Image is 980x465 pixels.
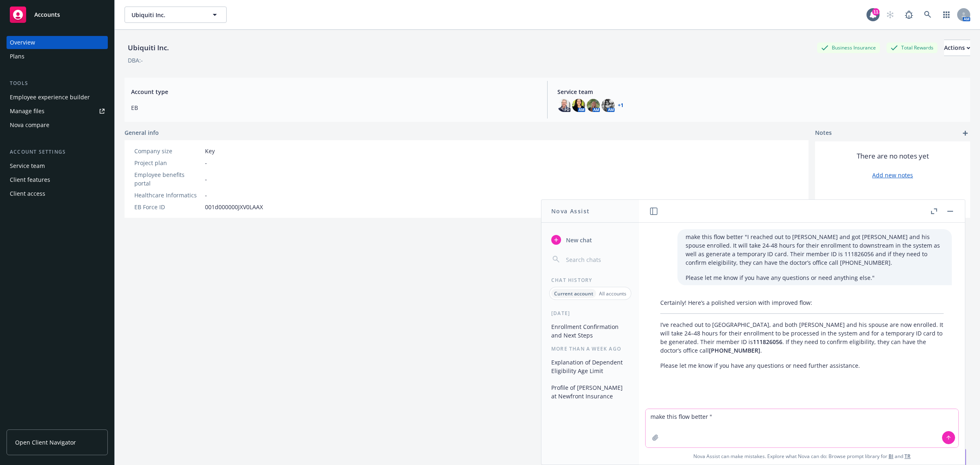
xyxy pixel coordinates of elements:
span: Key [205,147,215,155]
div: Actions [944,40,970,56]
a: Report a Bug [901,7,917,23]
div: Account settings [7,148,108,156]
img: photo [587,99,600,112]
span: - [205,175,207,183]
div: More than a week ago [541,345,639,352]
span: Accounts [34,11,60,18]
div: Employee experience builder [10,91,90,104]
span: EB [131,103,537,112]
a: add [960,128,970,138]
a: Service team [7,159,108,172]
span: General info [125,128,159,137]
input: Search chats [564,254,629,265]
span: Ubiquiti Inc. [131,11,202,19]
button: Actions [944,40,970,56]
a: Manage files [7,105,108,118]
span: Account type [131,87,537,96]
button: Ubiquiti Inc. [125,7,227,23]
div: Nova compare [10,118,49,132]
div: DBA: - [128,56,143,65]
div: Manage files [10,105,45,118]
div: Plans [10,50,24,63]
a: TR [904,453,911,460]
a: +1 [618,103,624,108]
div: Client features [10,173,50,186]
div: Employee benefits portal [134,170,202,188]
span: Service team [557,87,964,96]
a: Overview [7,36,108,49]
p: Please let me know if you have any questions or need anything else." [686,273,944,282]
p: Certainly! Here’s a polished version with improved flow: [660,298,944,307]
span: 001d000000JXV0LAAX [205,203,263,211]
div: Service team [10,159,45,172]
img: photo [601,99,615,112]
a: Switch app [938,7,955,23]
div: Project plan [134,159,202,167]
button: Enrollment Confirmation and Next Steps [548,320,633,342]
a: Add new notes [872,171,913,179]
img: photo [557,99,570,112]
span: Nova Assist can make mistakes. Explore what Nova can do: Browse prompt library for and [642,448,962,465]
h1: Nova Assist [551,207,590,215]
a: Nova compare [7,118,108,132]
div: Ubiquiti Inc. [125,42,172,53]
a: Search [920,7,936,23]
span: - [205,191,207,199]
a: Client access [7,187,108,200]
p: make this flow better "I reached out to [PERSON_NAME] and got [PERSON_NAME] and his spouse enroll... [686,232,944,267]
textarea: make this flow better " [646,409,958,447]
div: Business Insurance [817,42,880,53]
span: New chat [564,236,592,244]
span: - [205,159,207,167]
span: Open Client Navigator [15,438,76,447]
span: [PHONE_NUMBER] [709,347,760,354]
div: 11 [872,8,880,16]
a: Client features [7,173,108,186]
div: Total Rewards [886,42,938,53]
button: New chat [548,232,633,247]
div: EB Force ID [134,203,202,211]
div: Chat History [541,277,639,284]
a: Plans [7,50,108,63]
div: [DATE] [541,310,639,317]
a: Accounts [7,3,108,26]
img: photo [572,99,585,112]
div: Tools [7,79,108,87]
span: There are no notes yet [857,151,929,161]
a: Start snowing [882,7,898,23]
div: Healthcare Informatics [134,191,202,199]
a: Employee experience builder [7,91,108,104]
p: Please let me know if you have any questions or need further assistance. [660,361,944,370]
div: Client access [10,187,45,200]
button: Explanation of Dependent Eligibility Age Limit [548,355,633,378]
p: Current account [554,290,593,297]
span: 111826056 [753,338,782,346]
a: BI [889,453,893,460]
p: All accounts [599,290,626,297]
span: Notes [815,128,832,138]
button: Profile of [PERSON_NAME] at Newfront Insurance [548,381,633,403]
div: Company size [134,147,202,155]
p: I’ve reached out to [GEOGRAPHIC_DATA], and both [PERSON_NAME] and his spouse are now enrolled. It... [660,320,944,355]
div: Overview [10,36,35,49]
